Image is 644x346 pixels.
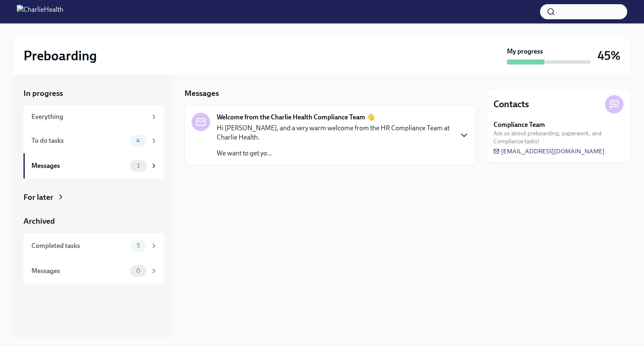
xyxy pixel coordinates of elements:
[31,112,147,121] div: Everything
[23,88,164,99] a: In progress
[132,163,145,169] span: 1
[31,266,127,276] div: Messages
[493,120,545,129] strong: Compliance Team
[23,258,164,284] a: Messages0
[507,47,543,56] strong: My progress
[493,98,529,111] h4: Contacts
[23,233,164,258] a: Completed tasks5
[17,5,63,18] img: CharlieHealth
[23,153,164,178] a: Messages1
[31,136,127,145] div: To do tasks
[493,129,623,145] span: Ask us about preboarding, paperwork, and Compliance tasks!
[31,241,127,250] div: Completed tasks
[217,124,452,142] p: Hi [PERSON_NAME], and a very warm welcome from the HR Compliance Team at Charlie Health.
[184,88,219,99] h5: Messages
[493,147,605,155] a: [EMAIL_ADDRESS][DOMAIN_NAME]
[31,161,127,170] div: Messages
[131,137,145,144] span: 4
[217,149,452,158] p: We want to get yo...
[23,192,164,203] a: For later
[23,47,97,64] h2: Preboarding
[23,128,164,153] a: To do tasks4
[23,106,164,128] a: Everything
[132,243,145,249] span: 5
[23,192,53,203] div: For later
[131,268,145,274] span: 0
[597,48,621,63] h3: 45%
[23,216,164,227] a: Archived
[217,113,375,122] strong: Welcome from the Charlie Health Compliance Team 👋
